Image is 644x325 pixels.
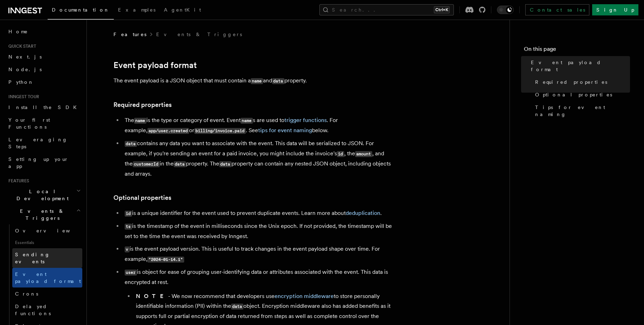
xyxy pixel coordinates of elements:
a: Required properties [532,76,630,88]
code: name [251,78,263,84]
a: Next.js [6,50,82,63]
span: Install the SDK [8,104,81,110]
a: deduplication [346,210,380,216]
span: Setting up your app [8,156,69,169]
span: Home [8,28,28,35]
span: Features [6,178,29,184]
button: Search...Ctrl+K [319,4,454,15]
strong: NOTE [136,293,168,299]
span: Event payload format [15,271,81,284]
p: The event payload is a JSON object that must contain a and property. [113,76,394,86]
span: Node.js [8,67,42,72]
code: app/user.created [147,128,189,134]
code: ts [125,224,132,230]
span: Documentation [52,7,110,13]
span: Leveraging Steps [8,137,68,149]
code: v [125,246,130,252]
a: Tips for event naming [532,101,630,121]
code: id [125,211,132,217]
a: Event payload format [12,268,82,287]
a: Events & Triggers [156,31,242,38]
code: data [125,141,137,147]
a: Event payload format [528,56,630,76]
code: customerId [133,161,160,167]
button: Local Development [6,185,82,205]
code: user [125,270,137,276]
a: Setting up your app [6,153,82,172]
span: Event payload format [531,59,630,73]
span: Your first Functions [8,117,50,130]
span: Essentials [12,237,82,248]
code: data [231,304,243,310]
li: is the timestamp of the event in milliseconds since the Unix epoch. If not provided, the timestam... [123,221,394,241]
a: Optional properties [532,88,630,101]
a: tips for event naming [258,127,312,134]
span: Overview [15,228,87,233]
a: Crons [12,287,82,300]
a: Overview [12,224,82,237]
li: is the event payload version. This is useful to track changes in the event payload shape over tim... [123,244,394,264]
a: Optional properties [113,193,171,203]
span: Sending events [15,252,50,264]
code: data [219,161,231,167]
a: AgentKit [160,2,205,19]
a: Required properties [113,100,172,110]
a: Install the SDK [6,101,82,114]
a: Python [6,76,82,88]
code: "2024-01-14.1" [147,257,184,263]
code: data [272,78,284,84]
span: Required properties [535,79,607,86]
a: Your first Functions [6,114,82,133]
button: Events & Triggers [6,205,82,224]
span: Examples [118,7,155,13]
a: Contact sales [525,4,589,15]
span: Events & Triggers [6,208,76,222]
li: The is the type or category of event. Event s are used to . For example, or . See below. [123,115,394,136]
code: id [337,151,344,157]
button: Toggle dark mode [497,6,514,14]
code: data [174,161,186,167]
code: amount [355,151,372,157]
a: Examples [114,2,160,19]
a: Node.js [6,63,82,76]
a: Sending events [12,248,82,268]
li: contains any data you want to associate with the event. This data will be serialized to JSON. For... [123,138,394,179]
a: Event payload format [113,60,197,70]
span: Optional properties [535,91,612,98]
a: Delayed functions [12,300,82,320]
span: AgentKit [164,7,201,13]
span: Inngest tour [6,94,39,100]
span: Crons [15,291,38,297]
a: encryption middleware [275,293,334,299]
code: billing/invoice.paid [194,128,246,134]
a: Sign Up [592,4,638,15]
li: is a unique identifier for the event used to prevent duplicate events. Learn more about . [123,208,394,218]
span: Next.js [8,54,42,60]
span: Features [113,31,146,38]
code: name [241,118,253,124]
span: Local Development [6,188,76,202]
a: trigger functions [284,117,327,123]
span: Quick start [6,43,36,49]
a: Documentation [48,2,114,20]
span: Tips for event naming [535,104,630,118]
span: Python [8,79,34,85]
h4: On this page [524,45,630,56]
a: Home [6,25,82,38]
a: Leveraging Steps [6,133,82,153]
span: Delayed functions [15,304,51,316]
kbd: Ctrl+K [434,6,450,13]
code: name [134,118,146,124]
